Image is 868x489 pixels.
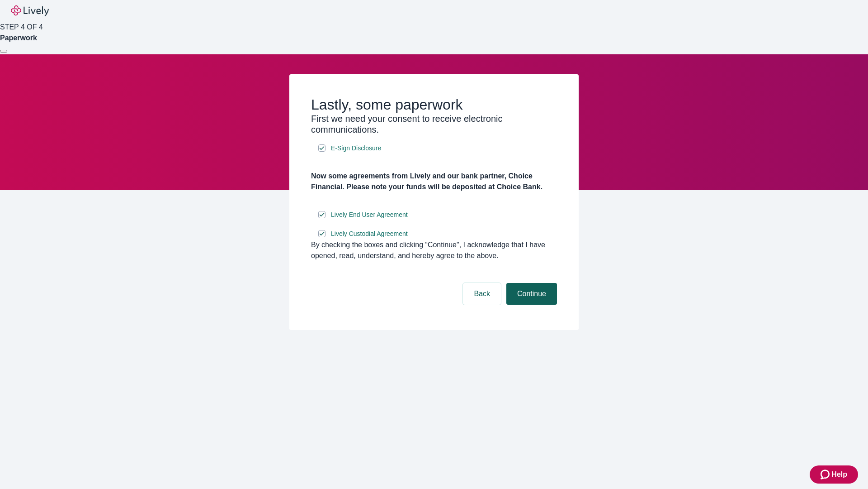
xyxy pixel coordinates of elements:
svg: Zendesk support icon [821,469,831,480]
button: Zendesk support iconHelp [810,465,858,484]
img: Lively [11,5,49,16]
a: e-sign disclosure document [329,143,383,154]
span: Lively End User Agreement [331,210,408,220]
span: Help [831,469,847,480]
div: By checking the boxes and clicking “Continue", I acknowledge that I have opened, read, understand... [311,240,557,261]
button: Back [463,283,501,305]
a: e-sign disclosure document [329,209,410,221]
h2: Lastly, some paperwork [311,96,557,113]
button: Continue [506,283,557,305]
h4: Now some agreements from Lively and our bank partner, Choice Financial. Please note your funds wi... [311,171,557,192]
h3: First we need your consent to receive electronic communications. [311,113,557,135]
span: Lively Custodial Agreement [331,229,408,239]
a: e-sign disclosure document [329,228,410,240]
span: E-Sign Disclosure [331,144,381,153]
